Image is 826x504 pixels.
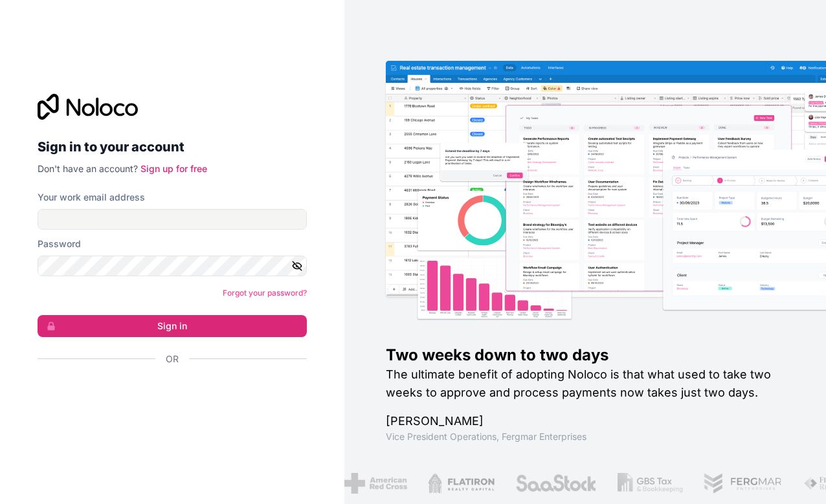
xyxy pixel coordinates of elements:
[386,366,785,402] h2: The ultimate benefit of adopting Noloco is that what used to take two weeks to approve and proces...
[38,315,307,337] button: Sign in
[166,353,179,366] span: Or
[38,135,307,159] h2: Sign in to your account
[38,209,307,230] input: Email address
[140,163,207,174] a: Sign up for free
[512,473,594,494] img: /assets/saastock-C6Zbiodz.png
[38,163,138,174] span: Don't have an account?
[386,345,785,366] h1: Two weeks down to two days
[386,430,785,443] h1: Vice President Operations , Fergmar Enterprises
[424,473,491,494] img: /assets/flatiron-C8eUkumj.png
[700,473,779,494] img: /assets/fergmar-CudnrXN5.png
[614,473,680,494] img: /assets/gbstax-C-GtDUiK.png
[223,288,307,298] a: Forgot your password?
[38,237,81,250] label: Password
[38,191,145,204] label: Your work email address
[38,256,307,276] input: Password
[386,412,785,430] h1: [PERSON_NAME]
[340,473,403,494] img: /assets/american-red-cross-BAupjrZR.png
